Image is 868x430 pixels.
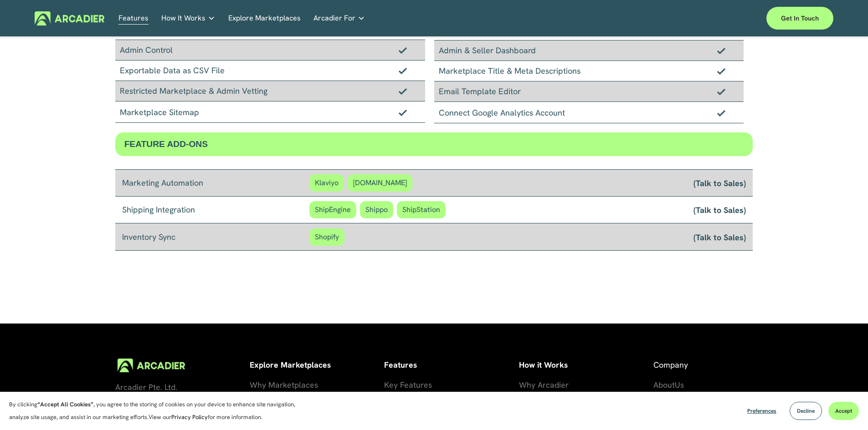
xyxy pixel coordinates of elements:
[519,359,568,370] strong: How it Works
[519,379,569,390] span: Why Arcadier
[37,400,93,408] strong: “Accept All Cookies”
[524,391,550,404] a: artners
[122,231,309,243] div: Inventory Sync
[519,391,524,404] a: P
[653,391,693,404] a: Contact Us
[797,407,815,415] span: Decline
[434,40,744,61] div: Admin & Seller Dashboard
[360,201,393,218] span: Shippo
[740,402,783,420] button: Preferences
[434,81,744,102] div: Email Template Editor
[675,379,684,390] span: Us
[250,379,318,390] span: Why Marketplaces
[384,391,453,404] a: API Documentation
[399,88,407,94] img: Checkmark
[161,11,215,25] a: folder dropdown
[228,11,301,25] a: Explore Marketplaces
[115,61,425,81] div: Exportable Data as CSV File
[250,379,318,391] a: Why Marketplaces
[309,228,344,246] span: Shopify
[9,398,305,424] p: By clicking , you agree to the storing of cookies on your device to enhance site navigation, anal...
[790,402,822,420] button: Decline
[348,174,412,192] span: [DOMAIN_NAME]
[766,7,833,30] a: Get in touch
[747,407,776,415] span: Preferences
[717,88,725,95] img: Checkmark
[399,109,407,116] img: Checkmark
[693,177,746,188] a: (Talk to Sales)
[693,232,746,243] a: (Talk to Sales)
[717,68,725,74] img: Checkmark
[313,12,355,25] span: Arcadier For
[693,204,746,215] a: (Talk to Sales)
[309,174,344,192] span: Klaviyo
[384,379,432,390] span: Key Features
[519,379,569,391] a: Why Arcadier
[115,101,425,123] div: Marketplace Sitemap
[171,413,208,421] a: Privacy Policy
[115,132,753,156] div: FEATURE ADD-ONS
[122,177,309,189] div: Marketing Automation
[717,47,725,54] img: Checkmark
[384,379,432,391] a: Key Features
[822,386,868,430] iframe: Chat Widget
[384,359,417,370] strong: Features
[434,102,744,123] div: Connect Google Analytics Account
[653,379,675,390] span: About
[313,11,365,25] a: folder dropdown
[397,201,446,218] span: ShipStation
[115,40,425,61] div: Admin Control
[250,359,331,370] strong: Explore Marketplaces
[122,203,309,216] div: Shipping Integration
[115,81,425,101] div: Restricted Marketplace & Admin Vetting
[35,11,104,25] img: Arcadier
[118,11,149,25] a: Features
[161,12,205,25] span: How It Works
[653,379,675,391] a: About
[399,67,407,74] img: Checkmark
[434,61,744,81] div: Marketplace Title & Meta Descriptions
[653,359,688,370] span: Company
[399,47,407,53] img: Checkmark
[717,110,725,116] img: Checkmark
[309,201,356,218] span: ShipEngine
